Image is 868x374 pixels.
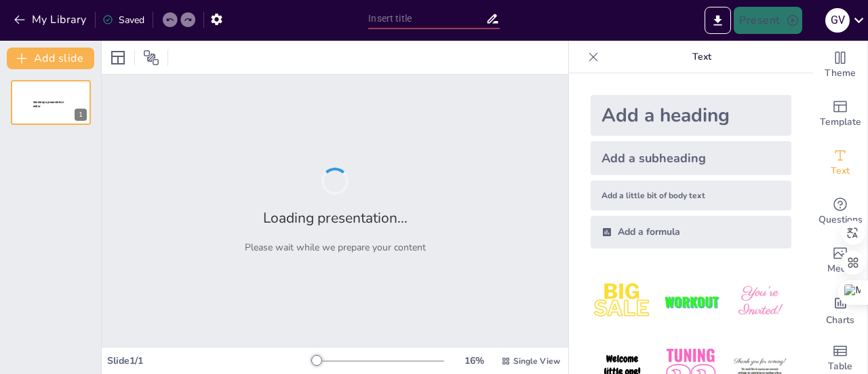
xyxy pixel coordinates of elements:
[813,285,867,334] div: Add charts and graphs
[107,47,129,69] div: Layout
[75,109,87,121] div: 1
[826,313,854,328] span: Charts
[107,354,314,367] div: Slide 1 / 1
[831,164,850,179] span: Text
[813,187,867,236] div: Get real-time input from your audience
[591,181,791,210] div: Add a little bit of body text
[245,241,426,254] p: Please wait while we prepare your content
[734,7,802,34] button: Present
[813,90,867,138] div: Add ready made slides
[827,261,854,276] span: Media
[458,354,490,367] div: 16 %
[591,141,791,175] div: Add a subheading
[825,66,856,81] span: Theme
[818,212,863,227] span: Questions
[10,9,92,31] button: My Library
[591,216,791,248] div: Add a formula
[820,115,861,130] span: Template
[102,14,144,26] div: Saved
[828,359,852,374] span: Table
[659,270,722,333] img: 2.jpeg
[591,270,654,333] img: 1.jpeg
[368,9,485,29] input: Insert title
[604,41,800,73] p: Text
[263,208,408,227] h2: Loading presentation...
[591,95,791,136] div: Add a heading
[7,48,94,69] button: Add slide
[143,50,159,66] span: Position
[11,80,91,125] div: 1
[825,8,850,33] div: g v
[513,356,560,367] span: Single View
[813,236,867,285] div: Add images, graphics, shapes or video
[825,7,850,34] button: g v
[705,7,731,34] button: Export to PowerPoint
[33,100,64,108] span: Sendsteps presentation editor
[813,138,867,187] div: Add text boxes
[728,270,791,333] img: 3.jpeg
[813,41,867,90] div: Change the overall theme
